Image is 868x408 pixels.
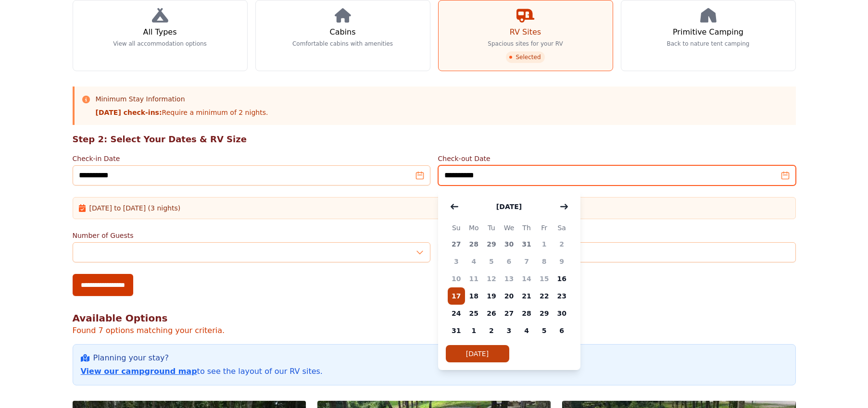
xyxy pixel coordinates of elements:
span: 15 [535,270,553,287]
span: [DATE] to [DATE] (3 nights) [89,203,181,213]
h2: Available Options [73,311,796,325]
h3: Cabins [329,26,355,38]
span: 13 [500,270,518,287]
span: 5 [535,322,553,339]
span: 2 [483,322,501,339]
span: 29 [535,305,553,322]
a: View our campground map [81,367,197,376]
span: 30 [500,235,518,253]
span: 31 [448,322,465,339]
p: Comfortable cabins with amenities [292,40,393,48]
p: Back to nature tent camping [667,40,750,48]
span: 3 [448,253,465,270]
span: 28 [518,305,536,322]
span: 21 [518,287,536,305]
span: 30 [553,305,571,322]
span: Sa [553,222,571,234]
span: 22 [535,287,553,305]
h3: Minimum Stay Information [96,94,268,104]
span: 26 [483,305,501,322]
span: 27 [500,305,518,322]
span: Tu [483,222,501,234]
span: Th [518,222,536,234]
span: 17 [448,287,465,305]
span: 2 [553,235,571,253]
span: 29 [483,235,501,253]
span: 6 [500,253,518,270]
span: Fr [535,222,553,234]
button: [DATE] [487,197,531,216]
p: Spacious sites for your RV [488,40,563,48]
span: 19 [483,287,501,305]
h2: Step 2: Select Your Dates & RV Size [73,133,796,146]
span: 18 [465,287,483,305]
label: Check-in Date [73,154,430,163]
span: Mo [465,222,483,234]
span: 6 [553,322,571,339]
label: Check-out Date [438,154,796,163]
span: 27 [448,235,465,253]
span: 20 [500,287,518,305]
span: 11 [465,270,483,287]
span: 1 [465,322,483,339]
span: Planning your stay? [93,352,169,364]
span: 9 [553,253,571,270]
span: We [500,222,518,234]
span: 10 [448,270,465,287]
span: 8 [535,253,553,270]
span: 25 [465,305,483,322]
span: 12 [483,270,501,287]
span: 14 [518,270,536,287]
h3: RV Sites [510,26,541,38]
span: 7 [518,253,536,270]
p: Require a minimum of 2 nights. [96,108,268,117]
p: to see the layout of our RV sites. [81,366,788,377]
span: 28 [465,235,483,253]
span: 31 [518,235,536,253]
span: 3 [500,322,518,339]
button: [DATE] [446,345,509,362]
label: RV Pad Length (feet) [438,231,796,240]
strong: [DATE] check-ins: [96,109,162,116]
span: 16 [553,270,571,287]
p: Found 7 options matching your criteria. [73,325,796,336]
label: Number of Guests [73,231,430,240]
span: 4 [518,322,536,339]
span: 23 [553,287,571,305]
p: View all accommodation options [113,40,207,48]
span: 24 [448,305,465,322]
span: 4 [465,253,483,270]
span: Selected [506,51,544,63]
h3: Primitive Camping [673,26,743,38]
span: 5 [483,253,501,270]
span: 1 [535,235,553,253]
span: Su [448,222,465,234]
h3: All Types [143,26,176,38]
